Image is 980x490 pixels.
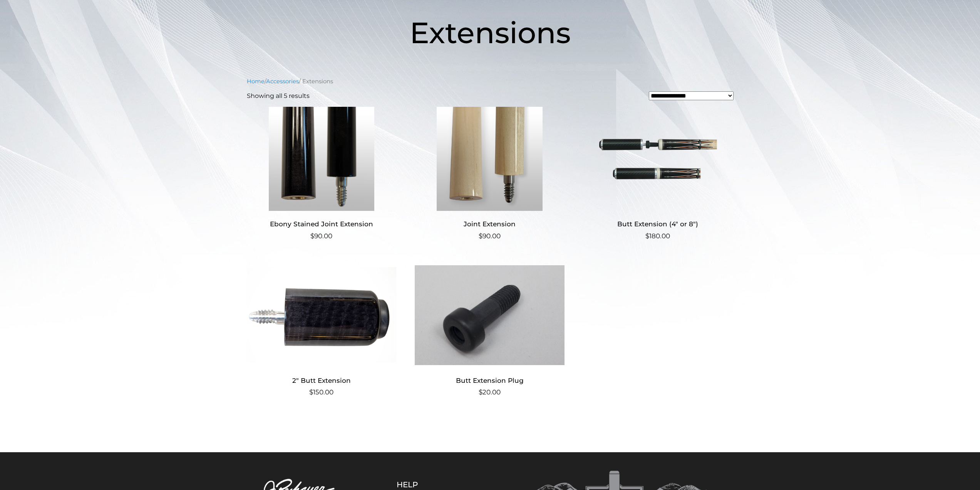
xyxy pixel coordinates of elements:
span: Extensions [410,15,571,51]
h2: Joint Extension [415,217,565,231]
a: Joint Extension $90.00 [415,107,565,241]
h2: Butt Extension (4″ or 8″) [583,217,733,231]
img: Joint Extension [415,107,565,211]
a: Butt Extension (4″ or 8″) $180.00 [583,107,733,241]
span: $ [479,232,482,240]
a: Ebony Stained Joint Extension $90.00 [247,107,397,241]
span: $ [310,232,314,240]
img: Ebony Stained Joint Extension [247,107,397,211]
h5: Help [397,480,456,489]
nav: Breadcrumb [247,77,734,86]
bdi: 180.00 [645,232,670,240]
a: Accessories [266,78,299,85]
select: Shop order [649,91,734,100]
img: Butt Extension (4" or 8") [583,107,733,211]
img: Butt Extension Plug [415,263,565,367]
bdi: 150.00 [309,388,333,396]
h2: Ebony Stained Joint Extension [247,217,397,231]
h2: 2″ Butt Extension [247,373,397,387]
span: $ [309,388,313,396]
p: Showing all 5 results [247,91,310,101]
bdi: 90.00 [310,232,332,240]
a: 2″ Butt Extension $150.00 [247,263,397,397]
h2: Butt Extension Plug [415,373,565,387]
span: $ [645,232,649,240]
bdi: 90.00 [479,232,501,240]
img: 2" Butt Extension [247,263,397,367]
a: Butt Extension Plug $20.00 [415,263,565,397]
bdi: 20.00 [479,388,501,396]
span: $ [479,388,482,396]
a: Home [247,78,265,85]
